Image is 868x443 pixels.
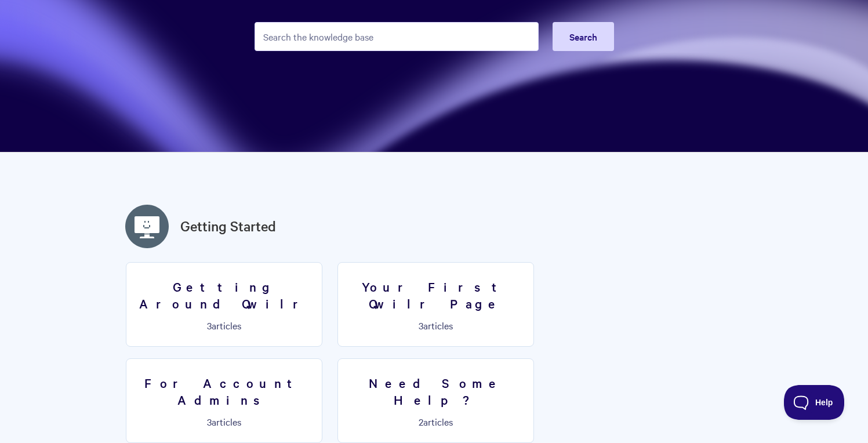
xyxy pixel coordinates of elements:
[126,358,322,443] a: For Account Admins 3articles
[207,415,212,428] span: 3
[345,416,526,427] p: articles
[207,319,212,332] span: 3
[126,262,322,347] a: Getting Around Qwilr 3articles
[255,22,539,51] input: Search the knowledge base
[345,320,526,331] p: articles
[419,319,423,332] span: 3
[345,375,526,408] h3: Need Some Help?
[180,216,276,237] a: Getting Started
[133,320,315,331] p: articles
[337,262,534,347] a: Your First Qwilr Page 3articles
[337,358,534,443] a: Need Some Help? 2articles
[133,375,315,408] h3: For Account Admins
[345,278,526,311] h3: Your First Qwilr Page
[133,416,315,427] p: articles
[569,30,597,43] span: Search
[553,22,614,51] button: Search
[419,415,423,428] span: 2
[133,278,315,311] h3: Getting Around Qwilr
[784,385,845,420] iframe: Toggle Customer Support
